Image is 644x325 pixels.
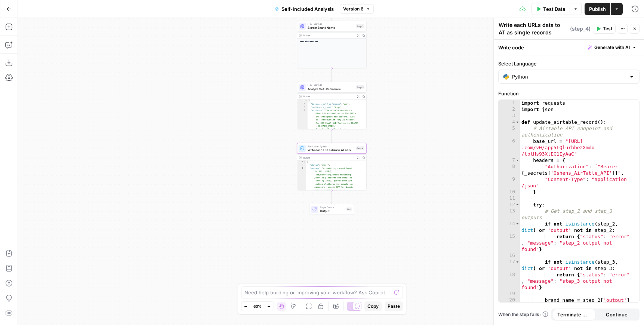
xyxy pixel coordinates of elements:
span: 60% [253,303,262,309]
label: Function [498,90,640,97]
div: 1 [499,100,520,106]
div: LLM · GPT-4.1Analyze Self-ReferenceStep 3Output{ "includes_self_reference":"yes", "confidence_lev... [297,82,367,129]
input: Python [512,73,626,80]
div: 11 [499,195,520,202]
div: 4 [499,119,520,125]
div: Output [303,34,354,37]
div: 17 [499,259,520,272]
div: 13 [499,208,520,221]
div: Output [303,95,354,98]
div: End [346,207,352,211]
label: Select Language [498,60,640,67]
span: Self-Included Analysis [281,5,334,13]
g: Edge from step_1 to step_2 [331,7,333,21]
span: Toggle code folding, rows 17 through 18 [515,259,520,265]
g: Edge from step_3 to step_4 [331,129,333,142]
a: When the step fails: [498,311,548,318]
div: 19 [499,291,520,297]
div: 2 [297,163,306,166]
button: Version 6 [340,4,374,14]
button: Publish [585,3,610,15]
button: Self-Included Analysis [270,3,338,15]
div: 20 [499,297,520,303]
span: Extract Brand Name [308,25,354,30]
button: Test Data [531,3,570,15]
span: Copy [367,303,379,310]
span: LLM · GPT-4.1 [308,83,354,87]
div: 6 [499,138,520,157]
div: 7 [499,157,520,163]
span: Continue [606,311,628,318]
button: Test [593,24,616,34]
span: ( step_4 ) [570,25,591,33]
span: Test [603,25,612,32]
div: Step 4 [356,146,364,150]
span: Paste [388,303,400,310]
span: Toggle code folding, rows 7 through 10 [515,157,520,163]
div: Single OutputOutputEnd [297,204,367,215]
div: Write code [494,40,644,55]
div: Step 2 [356,24,364,28]
g: Edge from step_2 to step_3 [331,68,333,82]
div: 5 [499,125,520,138]
div: 18 [499,272,520,291]
div: 12 [499,202,520,208]
div: 3 [499,113,520,119]
span: Publish [589,5,606,13]
div: 3 [297,106,308,109]
div: 2 [297,102,308,105]
span: Analyze Self-Reference [308,87,354,91]
div: 8 [499,163,520,176]
span: Version 6 [343,6,364,12]
button: Continue [595,309,638,321]
div: 1 [297,99,308,102]
span: Write each URLs data to AT as single records [308,148,354,152]
span: Toggle code folding, rows 14 through 15 [515,221,520,227]
div: 3 [297,167,306,192]
span: Toggle code folding, rows 1 through 4 [303,160,306,163]
button: Copy [364,301,382,311]
button: Paste [385,301,403,311]
div: Output [303,156,354,159]
div: 4 [297,109,308,181]
div: Run Code · PythonWrite each URLs data to AT as single recordsStep 4Output{ "status":"error", "mes... [297,143,367,190]
div: Step 3 [356,85,364,89]
span: Toggle code folding, rows 1 through 13 [305,99,308,102]
span: Toggle code folding, rows 4 through 108 [515,119,520,125]
textarea: Write each URLs data to AT as single records [499,21,568,36]
div: 2 [499,106,520,113]
div: 16 [499,252,520,259]
g: Edge from step_4 to end [331,190,333,203]
span: Generate with AI [594,44,630,51]
div: 10 [499,189,520,195]
span: Single Output [320,206,345,209]
span: Test Data [543,5,565,13]
span: Toggle code folding, rows 12 through 102 [515,202,520,208]
div: 14 [499,221,520,233]
div: 9 [499,176,520,189]
span: Run Code · Python [308,144,354,148]
span: Terminate Workflow [557,311,591,318]
div: 1 [297,160,306,163]
div: 15 [499,233,520,252]
button: Generate with AI [585,43,640,52]
span: LLM · GPT-4.1 [308,22,354,26]
span: Output [320,209,345,213]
